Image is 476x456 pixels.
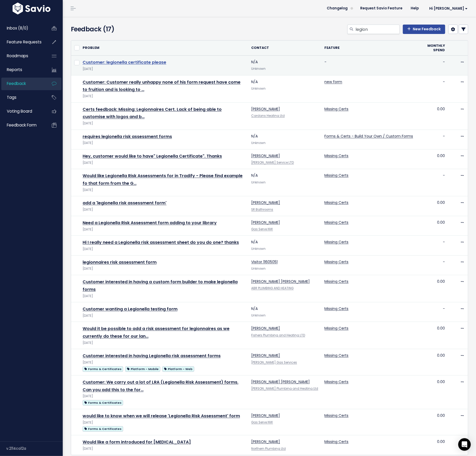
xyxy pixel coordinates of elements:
a: Would it be possible to add a risk assessment for legionnaires as we currently do these for our lan… [83,326,230,339]
a: Northern Plumbing Ltd [251,447,286,451]
div: v.2114ca12a [6,442,63,455]
span: Platform - Web [162,366,194,372]
span: Roadmaps [7,53,28,59]
td: - [416,236,448,255]
a: Missing Certs [324,153,348,158]
a: Forms & Certificates [83,425,123,432]
a: Platform - Web [162,366,194,372]
div: [DATE] [83,340,245,346]
td: - [416,130,448,149]
a: [PERSON_NAME] [251,353,280,358]
a: Missing Certs [324,106,348,112]
td: N/A [248,236,321,255]
a: Feedback form [1,119,43,131]
span: Forms & Certificates [83,426,123,432]
td: - [416,255,448,275]
a: Customer interested in having Legionella risk assessment forms [83,353,221,359]
td: N/A [248,56,321,75]
td: 0.00 [416,275,448,302]
a: Missing Certs [324,413,348,418]
a: Voting Board [1,105,43,117]
h4: Feedback (17) [71,25,198,34]
div: [DATE] [83,227,245,232]
a: Hey, customer would like to have" Legionella Certificate". Thanks [83,153,222,159]
a: Missing Certs [324,239,348,245]
span: Inbox (8/0) [7,25,28,31]
a: [PERSON_NAME] [251,153,280,158]
a: Would like a form introduced for [MEDICAL_DATA] [83,439,191,445]
td: 0.00 [416,149,448,169]
a: Missing Certs [324,379,348,384]
span: Unknown [251,180,266,184]
td: 0.00 [416,216,448,235]
a: Inbox (8/0) [1,22,43,34]
span: Forms & Certificates [83,366,123,372]
div: [DATE] [83,360,245,365]
a: Customer: legionella certificate please [83,59,166,65]
a: Missing Certs [324,326,348,331]
a: Platform - Mobile [125,366,160,372]
td: N/A [248,302,321,322]
td: N/A [248,75,321,102]
a: Customer interested in having a custom form builder to make legionella forms [83,279,238,292]
div: [DATE] [83,160,245,166]
a: ABR PLUMBING AND HEATING [251,286,294,290]
span: Tags [7,95,16,100]
a: [PERSON_NAME] [251,326,280,331]
a: [PERSON_NAME] [PERSON_NAME] [251,279,310,284]
a: [PERSON_NAME] Service LTD [251,160,294,165]
td: N/A [248,169,321,196]
div: [DATE] [83,246,245,252]
span: Reports [7,67,22,72]
a: [PERSON_NAME] Gas Services [251,360,297,365]
td: 0.00 [416,375,448,409]
span: Changelog [327,7,348,10]
span: Unknown [251,247,266,251]
a: Gas Serve NW [251,420,273,424]
div: [DATE] [83,293,245,299]
a: [PERSON_NAME] [251,106,280,112]
a: Certs feedback: Missing: Legionnaires Cert. Lack of being able to customise with logos and b… [83,106,222,120]
td: 0.00 [416,409,448,435]
div: [DATE] [83,394,245,399]
span: Feedback [7,81,26,86]
td: - [416,56,448,75]
th: Monthly spend [416,41,448,56]
img: logo-white.9d6f32f41409.svg [11,3,52,14]
a: Hi [PERSON_NAME] [423,4,472,13]
a: add a 'legionella risk assessment form' [83,200,167,206]
a: [PERSON_NAME] [251,439,280,444]
div: [DATE] [83,66,245,72]
td: - [416,75,448,102]
div: [DATE] [83,266,245,272]
td: - [416,169,448,196]
a: Roadmaps [1,50,43,62]
a: Request Savio Feature [356,4,406,12]
span: Voting Board [7,108,32,114]
a: new form [324,79,342,84]
td: N/A [248,130,321,149]
input: Search feedback... [355,25,400,34]
a: Missing Certs [324,279,348,284]
a: Hi I really need a Legionella risk assessment sheet do you do one? thanks [83,239,239,245]
a: Missing Certs [324,173,348,178]
div: [DATE] [83,140,245,146]
a: [PERSON_NAME] [251,413,280,418]
a: Missing Certs [324,200,348,205]
a: would like to know when we will release 'Legionella Risk Assessment' form [83,413,240,419]
td: 0.00 [416,349,448,375]
td: 0.00 [416,196,448,216]
a: Forms & Certificates [83,399,123,406]
td: 0.00 [416,435,448,455]
a: Customer: We carry out a lot of LRA (Legionella Risk Assessment) forms. Can you add this to the for… [83,379,238,393]
a: New Feedback [403,25,445,34]
a: SR Bathrooms [251,207,273,212]
a: [PERSON_NAME] Plumbing and Heating Ltd [251,386,318,391]
th: Problem [79,41,248,56]
div: [DATE] [83,187,245,193]
a: Fishers Plumbing and Heating LTD [251,333,305,337]
span: Feedback form [7,122,37,128]
a: Visitor 11605051 [251,259,278,264]
div: [DATE] [83,94,245,99]
div: [DATE] [83,313,245,319]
